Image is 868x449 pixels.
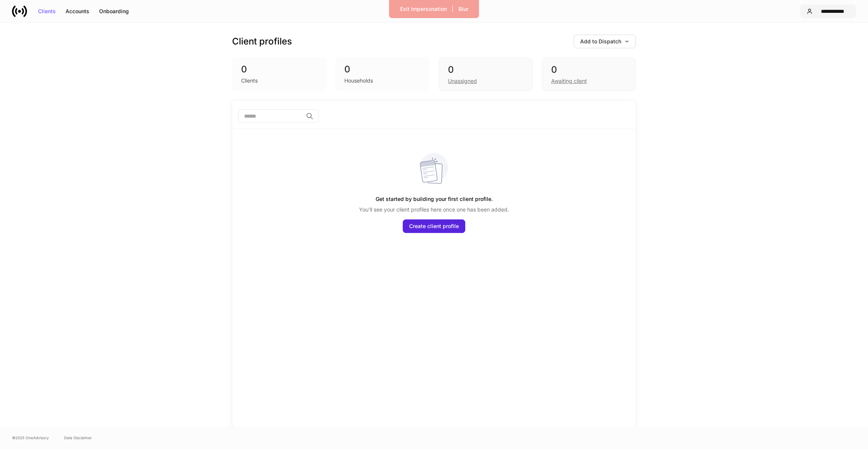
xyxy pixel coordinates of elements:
div: Create client profile [409,224,459,229]
div: 0Unassigned [439,57,533,91]
div: Accounts [66,9,89,14]
div: Unassigned [448,77,477,85]
div: Households [344,77,373,84]
button: Blur [454,3,473,15]
button: Onboarding [94,5,134,17]
div: 0 [448,64,523,76]
button: Exit Impersonation [395,3,452,15]
div: 0Awaiting client [542,57,636,91]
button: Create client profile [403,219,465,233]
div: 0 [241,63,317,75]
div: Clients [38,9,56,14]
div: Blur [458,6,468,12]
span: © 2025 OneAdvisory [12,435,49,441]
a: Data Disclaimer [64,435,92,441]
div: Awaiting client [551,77,587,85]
h5: Get started by building your first client profile. [376,192,493,206]
button: Accounts [61,5,94,17]
div: Exit Impersonation [400,6,447,12]
button: Add to Dispatch [574,35,636,48]
div: Add to Dispatch [580,39,630,44]
p: You'll see your client profiles here once one has been added. [359,206,509,213]
div: Onboarding [99,9,129,14]
h3: Client profiles [232,35,292,48]
button: Clients [33,5,61,17]
div: 0 [551,64,627,76]
div: Clients [241,77,258,84]
div: 0 [344,63,420,75]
